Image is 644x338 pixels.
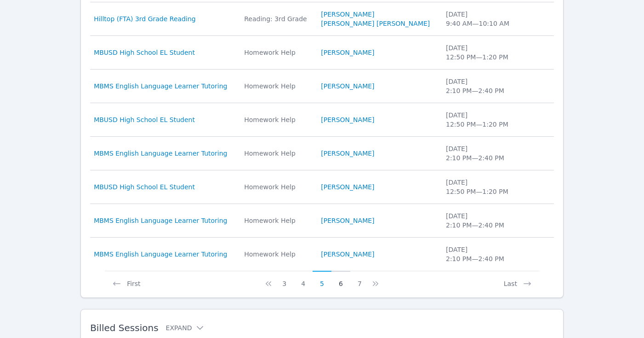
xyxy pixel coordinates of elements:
[321,48,374,57] a: [PERSON_NAME]
[166,323,205,332] button: Expand
[321,19,430,28] a: [PERSON_NAME] [PERSON_NAME]
[321,10,374,19] a: [PERSON_NAME]
[94,48,195,57] a: MBUSD High School EL Student
[94,182,195,192] a: MBUSD High School EL Student
[446,111,513,129] div: [DATE] 12:50 PM — 1:20 PM
[90,322,158,333] span: Billed Sessions
[94,115,195,124] a: MBUSD High School EL Student
[331,271,350,288] button: 6
[350,271,369,288] button: 7
[90,170,554,204] tr: MBUSD High School EL StudentHomework Help[PERSON_NAME][DATE]12:50 PM—1:20 PM
[321,182,374,192] a: [PERSON_NAME]
[496,271,539,288] button: Last
[244,115,310,124] div: Homework Help
[321,250,374,259] a: [PERSON_NAME]
[105,271,148,288] button: First
[94,149,227,158] a: MBMS English Language Learner Tutoring
[321,149,374,158] a: [PERSON_NAME]
[90,137,554,170] tr: MBMS English Language Learner TutoringHomework Help[PERSON_NAME][DATE]2:10 PM—2:40 PM
[244,250,310,259] div: Homework Help
[94,14,196,23] a: Hilltop (FTA) 3rd Grade Reading
[244,82,310,91] div: Homework Help
[94,216,227,225] a: MBMS English Language Learner Tutoring
[244,14,310,23] div: Reading: 3rd Grade
[446,178,513,196] div: [DATE] 12:50 PM — 1:20 PM
[90,103,554,137] tr: MBUSD High School EL StudentHomework Help[PERSON_NAME][DATE]12:50 PM—1:20 PM
[446,144,513,163] div: [DATE] 2:10 PM — 2:40 PM
[446,211,513,230] div: [DATE] 2:10 PM — 2:40 PM
[90,204,554,238] tr: MBMS English Language Learner TutoringHomework Help[PERSON_NAME][DATE]2:10 PM—2:40 PM
[94,82,227,91] a: MBMS English Language Learner Tutoring
[446,10,513,28] div: [DATE] 9:40 AM — 10:10 AM
[275,271,294,288] button: 3
[446,77,513,95] div: [DATE] 2:10 PM — 2:40 PM
[244,216,310,225] div: Homework Help
[446,245,513,263] div: [DATE] 2:10 PM — 2:40 PM
[94,250,227,259] a: MBMS English Language Learner Tutoring
[244,48,310,57] div: Homework Help
[244,149,310,158] div: Homework Help
[294,271,313,288] button: 4
[321,82,374,91] a: [PERSON_NAME]
[90,2,554,36] tr: Hilltop (FTA) 3rd Grade ReadingReading: 3rd Grade[PERSON_NAME][PERSON_NAME] [PERSON_NAME][DATE]9:...
[90,70,554,103] tr: MBMS English Language Learner TutoringHomework Help[PERSON_NAME][DATE]2:10 PM—2:40 PM
[321,115,374,124] a: [PERSON_NAME]
[321,216,374,225] a: [PERSON_NAME]
[90,238,554,271] tr: MBMS English Language Learner TutoringHomework Help[PERSON_NAME][DATE]2:10 PM—2:40 PM
[244,182,310,192] div: Homework Help
[90,36,554,70] tr: MBUSD High School EL StudentHomework Help[PERSON_NAME][DATE]12:50 PM—1:20 PM
[446,43,513,62] div: [DATE] 12:50 PM — 1:20 PM
[313,271,331,288] button: 5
